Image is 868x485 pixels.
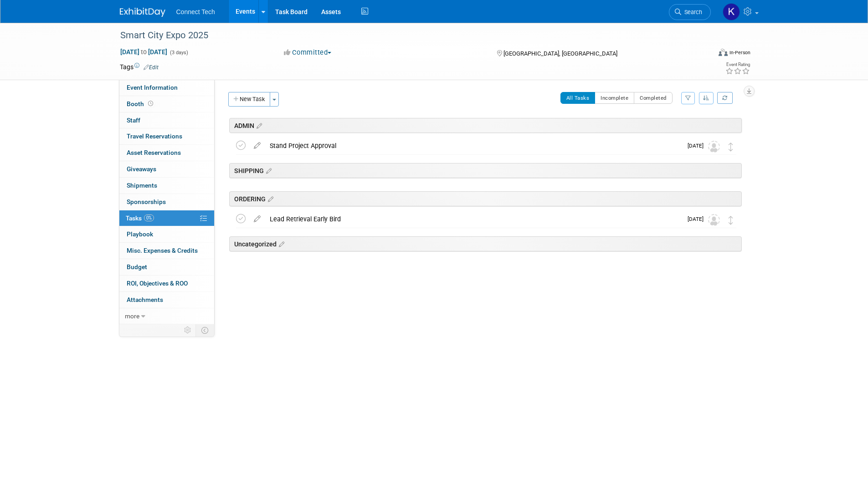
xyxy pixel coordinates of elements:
[119,308,214,324] a: more
[708,141,720,153] img: Unassigned
[144,214,154,221] span: 0%
[119,161,214,177] a: Giveaways
[119,96,214,112] a: Booth
[127,165,156,173] span: Giveaways
[125,312,139,320] span: more
[169,50,188,56] span: (3 days)
[176,8,215,15] span: Connect Tech
[229,236,742,251] div: Uncategorized
[228,92,270,107] button: New Task
[127,182,157,189] span: Shipments
[120,48,168,56] span: [DATE] [DATE]
[127,247,198,254] span: Misc. Expenses & Credits
[723,3,740,20] img: Kara Price
[229,163,742,178] div: SHIPPING
[127,117,140,124] span: Staff
[266,194,273,203] a: Edit sections
[127,198,166,205] span: Sponsorships
[127,263,147,271] span: Budget
[717,92,733,104] a: Refresh
[681,9,702,15] span: Search
[719,49,728,56] img: Format-Inperson.png
[127,149,181,156] span: Asset Reservations
[126,214,154,222] span: Tasks
[254,121,262,130] a: Edit sections
[688,216,708,222] span: [DATE]
[264,166,272,175] a: Edit sections
[119,112,214,128] a: Staff
[119,276,214,291] a: ROI, Objectives & ROO
[119,259,214,275] a: Budget
[729,143,733,151] i: Move task
[146,100,155,107] span: Booth not reserved yet
[277,239,284,248] a: Edit sections
[119,292,214,308] a: Attachments
[281,48,335,57] button: Committed
[634,92,673,104] button: Completed
[144,64,159,71] a: Edit
[249,215,265,223] a: edit
[127,230,153,238] span: Playbook
[120,8,165,17] img: ExhibitDay
[249,142,265,150] a: edit
[119,80,214,96] a: Event Information
[265,211,682,227] div: Lead Retrieval Early Bird
[595,92,634,104] button: Incomplete
[669,4,711,20] a: Search
[503,50,617,57] span: [GEOGRAPHIC_DATA], [GEOGRAPHIC_DATA]
[127,133,182,140] span: Travel Reservations
[127,280,188,287] span: ROI, Objectives & ROO
[139,48,148,56] span: to
[708,214,720,226] img: Unassigned
[195,324,214,336] td: Toggle Event Tabs
[120,62,159,71] td: Tags
[725,62,750,67] div: Event Rating
[729,216,733,225] i: Move task
[657,47,751,61] div: Event Format
[180,324,196,336] td: Personalize Event Tab Strip
[127,296,163,303] span: Attachments
[119,128,214,144] a: Travel Reservations
[119,145,214,161] a: Asset Reservations
[229,191,742,206] div: ORDERING
[127,84,178,91] span: Event Information
[119,226,214,242] a: Playbook
[560,92,596,104] button: All Tasks
[729,49,750,56] div: In-Person
[119,210,214,226] a: Tasks0%
[119,243,214,259] a: Misc. Expenses & Credits
[117,27,697,44] div: Smart City Expo 2025
[119,194,214,210] a: Sponsorships
[688,143,708,149] span: [DATE]
[229,118,742,133] div: ADMIN
[265,138,682,153] div: Stand Project Approval
[127,100,155,107] span: Booth
[119,178,214,194] a: Shipments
